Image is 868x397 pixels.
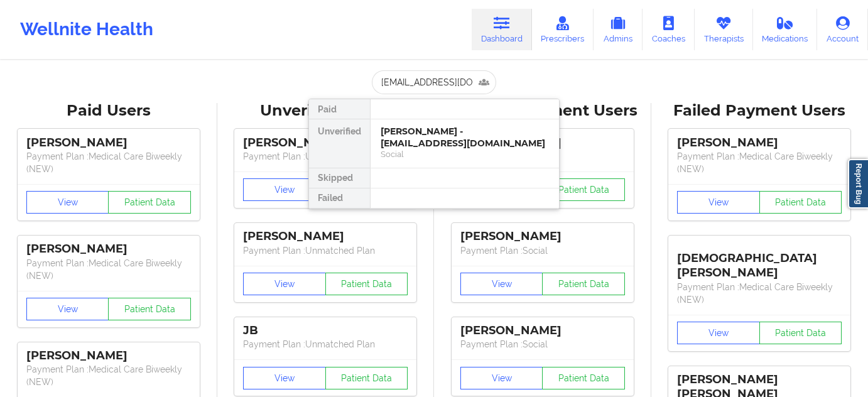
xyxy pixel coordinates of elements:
p: Payment Plan : Medical Care Biweekly (NEW) [677,281,842,306]
p: Payment Plan : Unmatched Plan [243,338,408,351]
a: Admins [594,9,643,50]
div: Skipped [309,168,370,188]
div: Paid [309,99,370,119]
p: Payment Plan : Medical Care Biweekly (NEW) [677,150,842,175]
p: Payment Plan : Unmatched Plan [243,150,408,163]
a: Coaches [643,9,695,50]
button: View [26,191,109,214]
button: Patient Data [759,191,842,214]
div: [PERSON_NAME] [26,242,191,256]
div: [PERSON_NAME] [26,136,191,150]
button: Patient Data [108,298,191,320]
div: [PERSON_NAME] [243,136,408,150]
button: View [243,273,326,295]
div: [PERSON_NAME] - [EMAIL_ADDRESS][DOMAIN_NAME] [381,126,549,149]
div: [PERSON_NAME] [26,349,191,363]
div: [DEMOGRAPHIC_DATA][PERSON_NAME] [677,242,842,280]
div: Social [381,149,549,160]
p: Payment Plan : Medical Care Biweekly (NEW) [26,150,191,175]
button: View [26,298,109,320]
button: Patient Data [108,191,191,214]
p: Payment Plan : Social [460,244,625,257]
a: Account [817,9,868,50]
div: [PERSON_NAME] [460,324,625,338]
p: Payment Plan : Medical Care Biweekly (NEW) [26,257,191,282]
button: View [460,367,543,389]
p: Payment Plan : Social [460,338,625,351]
a: Dashboard [472,9,532,50]
div: Paid Users [9,101,209,121]
p: Payment Plan : Medical Care Biweekly (NEW) [26,363,191,388]
div: Unverified Users [226,101,426,121]
button: Patient Data [325,273,408,295]
a: Therapists [695,9,753,50]
a: Report Bug [848,159,868,209]
button: View [243,367,326,389]
div: Failed Payment Users [660,101,860,121]
button: View [243,178,326,201]
button: Patient Data [542,273,625,295]
button: View [677,322,760,344]
div: [PERSON_NAME] [460,229,625,244]
button: Patient Data [542,178,625,201]
p: Payment Plan : Unmatched Plan [243,244,408,257]
button: Patient Data [542,367,625,389]
button: View [677,191,760,214]
div: Unverified [309,119,370,168]
button: View [460,273,543,295]
button: Patient Data [325,367,408,389]
div: [PERSON_NAME] [677,136,842,150]
div: Failed [309,188,370,209]
div: JB [243,324,408,338]
div: [PERSON_NAME] [243,229,408,244]
a: Medications [753,9,818,50]
a: Prescribers [532,9,594,50]
button: Patient Data [759,322,842,344]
